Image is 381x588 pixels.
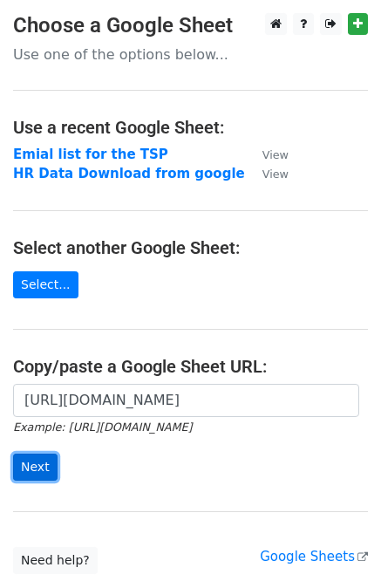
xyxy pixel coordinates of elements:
h4: Copy/paste a Google Sheet URL: [13,356,368,377]
h3: Choose a Google Sheet [13,13,368,38]
small: Example: [URL][DOMAIN_NAME] [13,420,192,434]
h4: Select another Google Sheet: [13,237,368,258]
small: View [262,168,289,181]
h4: Use a recent Google Sheet: [13,117,368,138]
a: Emial list for the TSP [13,147,168,162]
iframe: Chat Widget [294,504,381,588]
a: HR Data Download from google [13,166,245,181]
input: Next [13,454,58,481]
a: Need help? [13,547,98,574]
p: Use one of the options below... [13,45,368,64]
a: Google Sheets [260,549,368,564]
a: View [245,147,289,162]
a: Select... [13,271,78,298]
input: Paste your Google Sheet URL here [13,384,359,417]
small: View [262,148,289,161]
a: View [245,166,289,181]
